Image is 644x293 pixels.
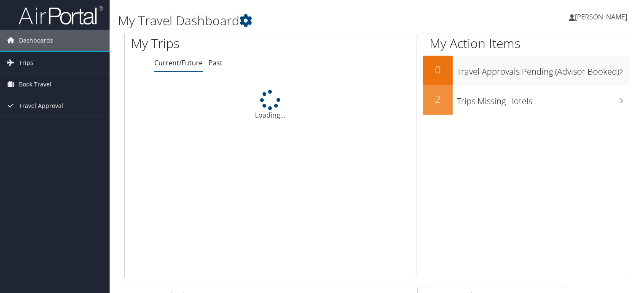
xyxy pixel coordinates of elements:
div: Loading... [125,90,416,120]
a: Past [209,58,223,67]
a: Current/Future [154,58,203,67]
h1: My Action Items [423,35,629,52]
span: Dashboards [19,30,53,51]
span: Travel Approval [19,95,63,116]
h1: My Travel Dashboard [118,12,463,30]
a: 2Trips Missing Hotels [423,85,629,115]
h3: Travel Approvals Pending (Advisor Booked) [457,62,629,78]
h2: 2 [423,92,453,106]
a: [PERSON_NAME] [569,4,636,30]
h3: Trips Missing Hotels [457,91,629,107]
span: [PERSON_NAME] [575,12,627,22]
span: Book Travel [19,74,51,95]
span: Trips [19,52,33,73]
img: airportal-logo.png [19,5,103,25]
h2: 0 [423,62,453,77]
h1: My Trips [131,35,288,52]
a: 0Travel Approvals Pending (Advisor Booked) [423,56,629,85]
